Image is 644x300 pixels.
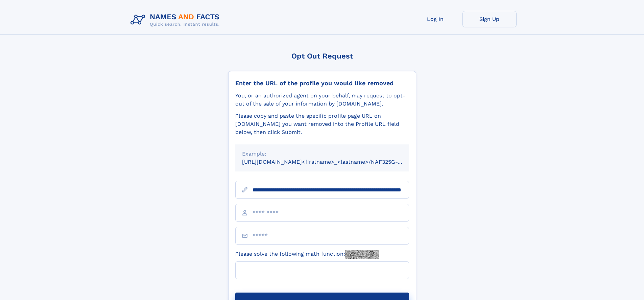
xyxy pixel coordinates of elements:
[235,250,379,259] label: Please solve the following math function:
[235,92,409,108] div: You, or an authorized agent on your behalf, may request to opt-out of the sale of your informatio...
[228,52,416,60] div: Opt Out Request
[242,159,422,165] small: [URL][DOMAIN_NAME]<firstname>_<lastname>/NAF325G-xxxxxxxx
[462,11,517,27] a: Sign Up
[235,79,409,87] div: Enter the URL of the profile you would like removed
[408,11,462,27] a: Log In
[235,112,409,136] div: Please copy and paste the specific profile page URL on [DOMAIN_NAME] you want removed into the Pr...
[128,11,225,29] img: Logo Names and Facts
[242,150,402,158] div: Example:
